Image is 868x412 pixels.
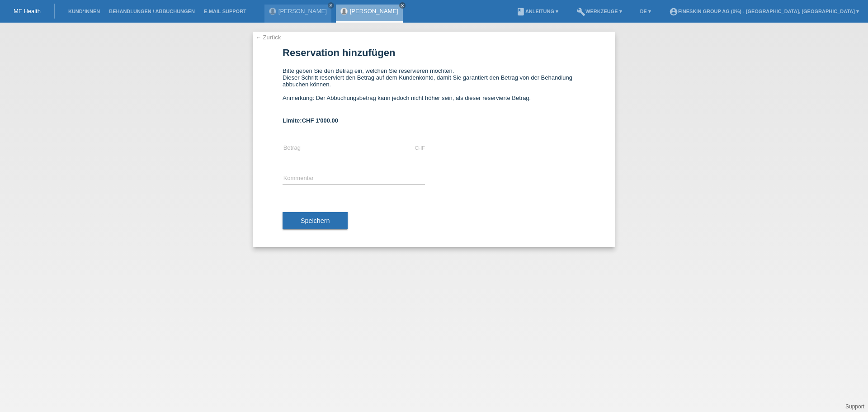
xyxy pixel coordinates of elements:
[845,403,864,410] a: Support
[302,117,338,124] span: CHF 1'000.00
[301,217,330,224] span: Speichern
[14,8,41,14] a: MF Health
[350,8,398,14] a: [PERSON_NAME]
[283,47,585,58] h1: Reservation hinzufügen
[283,117,338,124] b: Limite:
[572,9,627,14] a: buildWerkzeuge ▾
[636,9,656,14] a: DE ▾
[415,145,425,151] div: CHF
[283,212,348,229] button: Speichern
[328,2,334,9] a: close
[329,3,333,8] i: close
[255,34,281,41] a: ← Zurück
[516,7,525,16] i: book
[104,9,199,14] a: Behandlungen / Abbuchungen
[576,7,585,16] i: build
[400,3,405,8] i: close
[512,9,563,14] a: bookAnleitung ▾
[669,7,678,16] i: account_circle
[665,9,863,14] a: account_circleFineSkin Group AG (0%) - [GEOGRAPHIC_DATA], [GEOGRAPHIC_DATA] ▾
[283,67,585,108] div: Bitte geben Sie den Betrag ein, welchen Sie reservieren möchten. Dieser Schritt reserviert den Be...
[199,9,251,14] a: E-Mail Support
[278,8,327,14] a: [PERSON_NAME]
[64,9,104,14] a: Kund*innen
[399,2,406,9] a: close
